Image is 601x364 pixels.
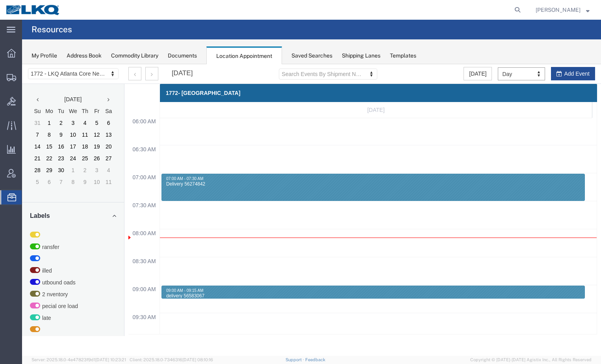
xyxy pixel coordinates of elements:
div: Saved Searches [291,52,332,60]
td: 3 [69,100,81,112]
td: 5 [9,112,21,124]
a: Feedback [305,357,325,362]
div: Delivery 56274842 [144,117,558,123]
h4: Resources [32,20,72,39]
td: 1 [45,100,57,112]
span: 07:00 AM [108,109,136,117]
td: 22 [21,88,33,100]
div: delivery 56583067 [144,229,558,235]
td: 9 [33,65,45,76]
div: Templates [390,52,416,60]
span: ransfer [20,180,37,186]
span: 09:30 AM [108,249,136,257]
td: 27 [81,88,93,100]
h3: 1772- [GEOGRAPHIC_DATA] [144,26,218,32]
td: 9 [57,112,69,124]
td: 13 [81,65,93,76]
td: 10 [69,112,81,124]
span: late [20,251,29,257]
td: 4 [81,100,93,112]
span: 08:30 AM [108,193,136,201]
span: [DATE] [345,43,362,49]
div: Shipping Lanes [342,52,380,60]
td: 2 [57,100,69,112]
td: 17 [45,76,57,88]
td: 21 [9,88,21,100]
div: My Profile [32,52,57,60]
span: 06:00 AM [108,53,136,61]
td: 24 [45,88,57,100]
div: Address Book [67,52,102,60]
div: Documents [168,52,197,60]
td: 15 [21,76,33,88]
div: Commodity Library [111,52,158,60]
span: Brian Schmidt [536,6,581,14]
td: 25 [57,88,69,100]
td: 16 [33,76,45,88]
td: 30 [33,100,45,112]
td: 23 [33,88,45,100]
h2: [DATE] [150,6,171,13]
span: illed [20,203,30,210]
td: 26 [69,88,81,100]
button: Add Event [529,3,573,16]
span: 07:00 AM - 07:30 AM [144,112,181,117]
span: utbound oads [20,215,54,221]
img: logo [6,4,61,16]
button: [DATE] [441,3,470,16]
td: 20 [81,76,93,88]
td: 7 [33,112,45,124]
td: 8 [45,112,57,124]
span: Search Events By Shipment Number [260,6,342,14]
span: 08:00 AM [108,165,136,173]
td: 18 [57,76,69,88]
span: 2 nventory [20,227,46,233]
td: 6 [21,112,33,124]
span: Day [480,6,508,14]
td: 28 [9,100,21,112]
span: pecial ore load [20,239,56,245]
span: 07:30 AM [108,137,136,145]
span: [DATE] 10:23:21 [95,357,126,362]
span: 09:00 AM - 09:15 AM [144,224,181,228]
td: 10 [45,65,57,76]
span: Copyright © [DATE]-[DATE] Agistix Inc., All Rights Reserved [470,357,592,363]
a: Day [476,3,523,16]
td: 11 [81,112,93,124]
td: 11 [57,65,69,76]
td: 12 [69,65,81,76]
span: [DATE] 08:10:16 [182,357,213,362]
a: Support [286,357,305,362]
div: Location Appointment [206,46,282,65]
span: Server: 2025.18.0-4e47823f9d1 [32,357,126,362]
a: Labels [8,148,94,155]
td: 29 [21,100,33,112]
td: 14 [9,76,21,88]
a: Search Events By Shipment Number [257,4,355,15]
span: Client: 2025.18.0-7346316 [130,357,213,362]
span: 06:30 AM [108,81,136,89]
span: 09:00 AM [108,221,136,229]
td: 19 [69,76,81,88]
iframe: FS Legacy Container [22,64,601,356]
button: [PERSON_NAME] [535,5,590,15]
